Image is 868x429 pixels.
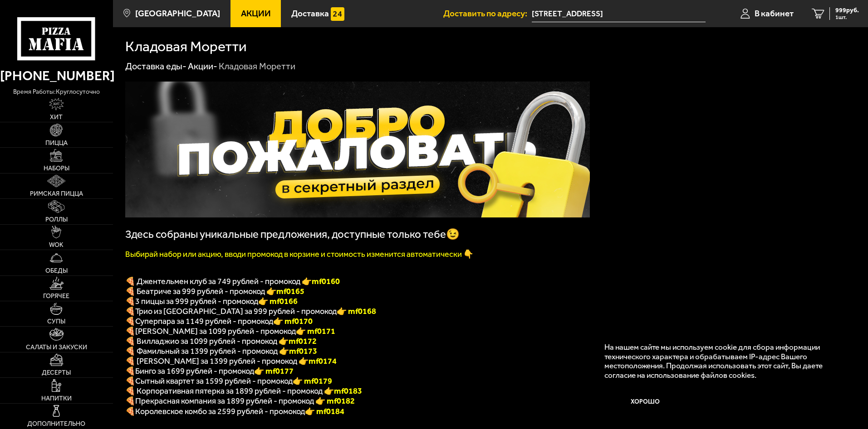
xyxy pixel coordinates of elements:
b: mf0174 [309,356,337,366]
span: 🍕 Фамильный за 1399 рублей - промокод 👉 [125,346,317,356]
span: Здесь собраны уникальные предложения, доступные только тебе😉 [125,228,460,241]
b: mf0165 [276,286,304,296]
h1: Кладовая Моретти [125,39,247,54]
span: Суперпара за 1149 рублей - промокод [135,316,273,326]
font: 🍕 [125,296,135,306]
b: mf0183 [334,386,362,396]
span: Сытный квартет за 1599 рублей - промокод [135,376,293,386]
font: 🍕 [125,396,135,406]
span: Супы [47,318,65,325]
b: mf0172 [289,336,317,346]
font: Выбирай набор или акцию, вводи промокод в корзине и стоимость изменится автоматически 👇 [125,249,473,259]
span: Акции [241,9,271,18]
font: 🍕 [125,406,135,416]
input: Ваш адрес доставки [532,5,706,22]
span: Роллы [45,217,68,223]
span: Пицца [45,140,68,146]
span: Хит [50,114,63,121]
span: 🍕 Беатриче за 999 рублей - промокод 👉 [125,286,304,296]
span: [GEOGRAPHIC_DATA] [135,9,220,18]
span: Обеды [45,268,68,274]
font: 👉 mf0170 [273,316,313,326]
b: 👉 mf0171 [296,326,335,336]
span: Бинго за 1699 рублей - промокод [135,366,254,376]
span: [PERSON_NAME] за 1099 рублей - промокод [135,326,296,336]
a: Доставка еды- [125,61,186,72]
span: Римская пицца [30,191,83,197]
span: 🍕 Корпоративная пятерка за 1899 рублей - промокод 👉 [125,386,362,396]
span: Наборы [44,165,69,172]
font: 👉 mf0182 [315,396,355,406]
b: mf0160 [312,276,340,286]
span: Дополнительно [27,421,85,427]
span: Салаты и закуски [26,344,87,351]
button: Хорошо [604,389,686,416]
span: 🍕 Джентельмен клуб за 749 рублей - промокод 👉 [125,276,340,286]
span: 🍕 Вилладжио за 1099 рублей - промокод 👉 [125,336,317,346]
font: 🍕 [125,316,135,326]
font: 👉 mf0184 [305,406,344,416]
img: 1024x1024 [125,82,590,217]
b: 🍕 [125,376,135,386]
img: 15daf4d41897b9f0e9f617042186c801.svg [331,7,344,21]
b: 👉 mf0179 [293,376,332,386]
b: 🍕 [125,366,135,376]
p: На нашем сайте мы используем cookie для сбора информации технического характера и обрабатываем IP... [604,342,841,380]
span: Доставить по адресу: [443,9,532,18]
span: Доставка [291,9,329,18]
b: 👉 mf0177 [254,366,294,376]
span: Трио из [GEOGRAPHIC_DATA] за 999 рублей - промокод [135,306,337,316]
span: 1 шт. [835,14,859,20]
div: Кладовая Моретти [219,61,295,72]
font: 👉 mf0168 [337,306,376,316]
span: Напитки [41,395,72,402]
b: 🍕 [125,326,135,336]
span: 3 пиццы за 999 рублей - промокод [135,296,258,306]
a: Акции- [188,61,217,72]
span: 🍕 [PERSON_NAME] за 1399 рублей - промокод 👉 [125,356,337,366]
span: Прекрасная компания за 1899 рублей - промокод [135,396,315,406]
font: 🍕 [125,306,135,316]
span: В кабинет [755,9,794,18]
span: Горячее [43,293,69,299]
font: 👉 mf0166 [258,296,298,306]
b: mf0173 [289,346,317,356]
span: Десерты [42,370,71,376]
span: Королевское комбо за 2599 рублей - промокод [135,406,305,416]
span: 999 руб. [835,7,859,14]
span: WOK [49,242,64,248]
